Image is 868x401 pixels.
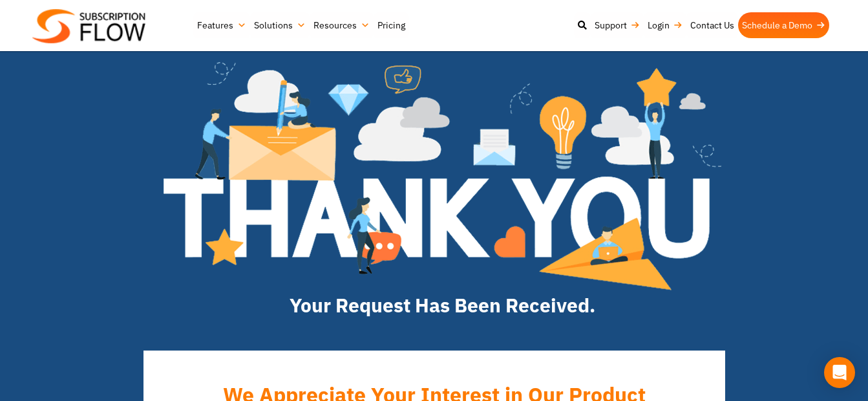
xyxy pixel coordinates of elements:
[824,357,855,388] div: Open Intercom Messenger
[250,12,310,38] a: Solutions
[32,9,145,43] img: Subscriptionflow
[738,12,829,38] a: Schedule a Demo
[193,12,250,38] a: Features
[686,12,738,38] a: Contact Us
[290,292,595,318] strong: Your Request Has Been Received.
[310,12,374,38] a: Resources
[644,12,686,38] a: Login
[374,12,409,38] a: Pricing
[591,12,644,38] a: Support
[164,62,721,290] img: implementation4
